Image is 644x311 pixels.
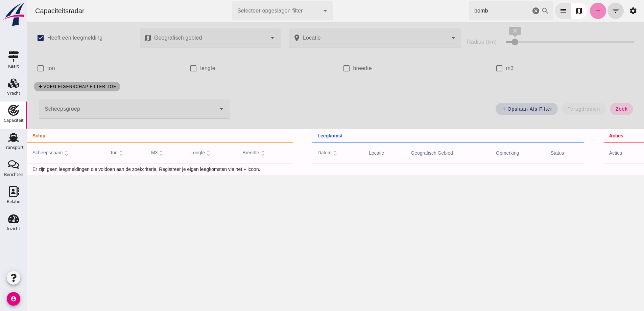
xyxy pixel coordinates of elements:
div: Vracht [7,91,20,95]
img: logo-small.a267ee39.svg [1,2,26,27]
div: Kaart [8,64,19,68]
div: Relatie [7,199,20,204]
div: Transport [4,145,24,150]
i: account_circle [7,292,20,306]
div: Berichten [4,172,23,177]
div: Capaciteit [4,118,24,123]
div: Inzicht [7,226,20,231]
